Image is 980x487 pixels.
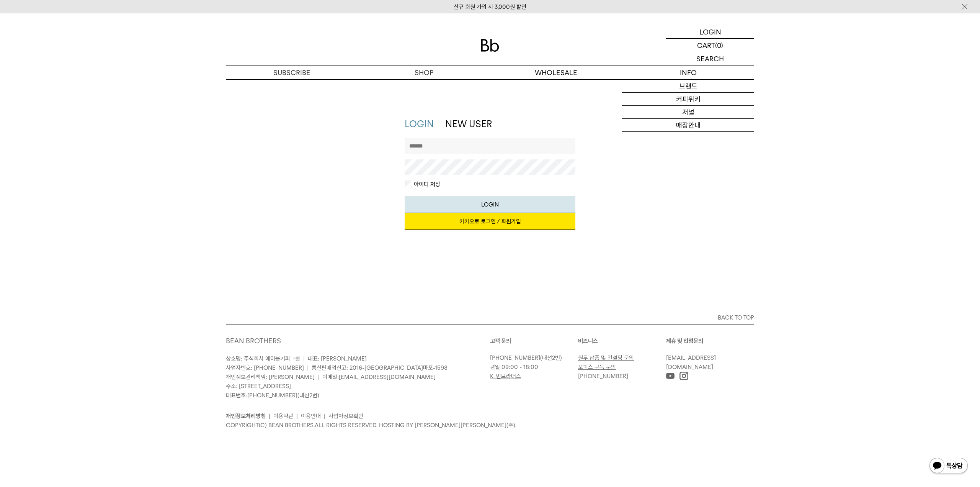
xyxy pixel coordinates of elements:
[454,3,526,10] a: 신규 회원 가입 시 3,000원 할인
[308,355,367,362] span: 대표: [PERSON_NAME]
[226,337,281,345] a: BEAN BROTHERS
[578,336,666,346] p: 비즈니스
[339,374,436,380] a: [EMAIL_ADDRESS][DOMAIN_NAME]
[226,364,304,371] span: 사업자번호: [PHONE_NUMBER]
[247,392,297,399] a: [PHONE_NUMBER]
[328,413,363,420] a: 사업자정보확인
[696,52,724,66] p: SEARCH
[578,354,634,361] a: 원두 납품 및 컨설팅 문의
[226,383,291,390] span: 주소: [STREET_ADDRESS]
[412,180,440,188] label: 아이디 저장
[622,80,754,93] a: 브랜드
[666,39,754,52] a: CART (0)
[226,413,266,420] a: 개인정보처리방침
[481,39,499,52] img: 로고
[303,355,305,362] span: |
[622,119,754,132] a: 매장안내
[226,66,358,79] a: SUBSCRIBE
[666,336,754,346] p: 제휴 및 입점문의
[318,374,319,380] span: |
[490,353,574,362] p: (내선2번)
[226,355,300,362] span: 상호명: 주식회사 에이블커피그룹
[296,412,298,421] li: |
[578,364,616,371] a: 오피스 구독 문의
[490,373,521,380] a: K. 빈브라더스
[405,213,576,230] a: 카카오로 로그인 / 회원가입
[445,118,492,130] a: NEW USER
[273,413,293,420] a: 이용약관
[929,457,969,476] img: 카카오톡 채널 1:1 채팅 버튼
[578,373,628,380] a: [PHONE_NUMBER]
[307,364,309,371] span: |
[490,354,540,361] a: [PHONE_NUMBER]
[324,412,325,421] li: |
[226,392,319,399] span: 대표번호: (내선2번)
[622,93,754,106] a: 커피위키
[405,196,576,213] button: LOGIN
[226,311,754,325] button: BACK TO TOP
[622,106,754,119] a: 저널
[312,364,448,371] span: 통신판매업신고: 2016-[GEOGRAPHIC_DATA]마포-1598
[301,413,321,420] a: 이용안내
[358,66,490,79] a: SHOP
[666,354,716,371] a: [EMAIL_ADDRESS][DOMAIN_NAME]
[490,336,578,346] p: 고객 문의
[697,39,715,52] p: CART
[405,118,434,130] a: LOGIN
[715,39,723,52] p: (0)
[490,66,622,79] p: WHOLESALE
[322,374,436,380] span: 이메일:
[666,25,754,39] a: LOGIN
[622,66,754,79] p: INFO
[269,412,270,421] li: |
[226,421,754,430] p: COPYRIGHT(C) BEAN BROTHERS. ALL RIGHTS RESERVED. HOSTING BY [PERSON_NAME][PERSON_NAME](주).
[226,374,315,380] span: 개인정보관리책임: [PERSON_NAME]
[699,25,721,38] p: LOGIN
[490,362,574,372] p: 평일 09:00 - 18:00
